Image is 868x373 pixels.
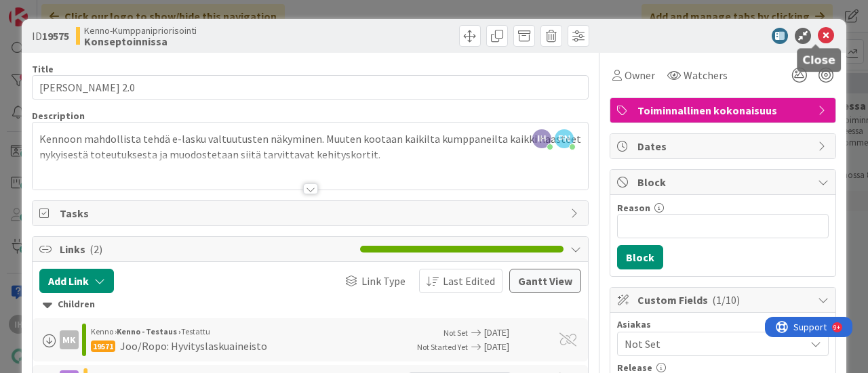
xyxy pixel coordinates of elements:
span: Dates [637,138,811,154]
span: ID [32,28,69,44]
span: Not Set [625,336,805,352]
span: ( 2 ) [90,242,102,256]
span: [DATE] [484,340,544,354]
span: Description [32,110,85,122]
span: Block [637,174,811,190]
span: Links [60,241,353,257]
span: Link Type [361,273,406,289]
span: Watchers [684,67,728,83]
button: Block [617,245,663,269]
div: 19571 [91,341,115,352]
span: Kenno › [91,326,117,336]
label: Title [32,63,54,75]
div: Release [617,363,829,372]
span: Last Edited [443,273,495,289]
b: Kenno - Testaus › [117,326,181,336]
span: Toiminnallinen kokonaisuus [637,102,811,118]
h5: Close [802,53,835,66]
span: IH [532,129,551,148]
button: Gantt View [509,269,581,293]
div: Asiakas [617,320,829,329]
span: Not Started Yet [417,342,468,352]
input: type card name here... [32,75,589,100]
b: Konseptoinnissa [84,36,197,47]
span: [DATE] [484,326,544,340]
span: Custom Fields [637,292,811,308]
button: Last Edited [419,269,502,293]
label: Reason [617,202,650,214]
div: Children [43,297,578,312]
b: 19575 [42,29,69,43]
span: Kenno-Kumppanipriorisointi [84,25,197,36]
p: Kennoon mahdollista tehdä e-lasku valtuutusten näkyminen. Muuten kootaan kaikilta kumppaneilta ka... [39,131,581,162]
div: Joo/Ropo: Hyvityslaskuaineisto [120,338,267,354]
span: Tasks [60,205,564,221]
span: Not Set [443,328,468,338]
span: Owner [625,67,655,83]
button: Add Link [39,269,114,293]
div: MK [60,330,79,349]
span: PN [555,129,574,148]
span: ( 1/10 ) [712,293,740,307]
span: Support [28,2,62,18]
span: Testattu [181,326,210,336]
div: 9+ [68,5,75,16]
